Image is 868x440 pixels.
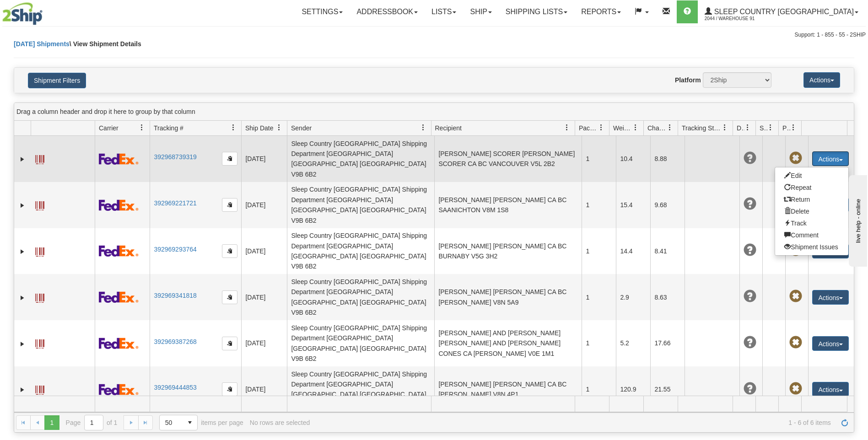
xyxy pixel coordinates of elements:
td: Sleep Country [GEOGRAPHIC_DATA] Shipping Department [GEOGRAPHIC_DATA] [GEOGRAPHIC_DATA] [GEOGRAPH... [287,182,434,228]
span: select [183,415,197,430]
span: Unknown [744,336,756,349]
span: Pickup Not Assigned [789,336,802,349]
div: No rows are selected [250,419,310,426]
td: 15.4 [616,182,650,228]
img: logo2044.jpg [2,2,43,25]
td: 1 [582,136,616,182]
button: Copy to clipboard [222,337,237,350]
div: grid grouping header [14,103,854,121]
span: Pickup Not Assigned [789,244,802,257]
a: Refresh [837,415,852,430]
td: [PERSON_NAME] [PERSON_NAME] CA BC [PERSON_NAME] V8N 5A9 [434,274,582,320]
span: Unknown [744,382,756,395]
td: 10.4 [616,136,650,182]
td: [DATE] [241,274,287,320]
a: Edit [775,170,848,182]
a: Expand [18,385,27,394]
td: [PERSON_NAME] AND [PERSON_NAME] [PERSON_NAME] AND [PERSON_NAME] CONES CA [PERSON_NAME] V0E 1M1 [434,320,582,366]
td: 8.41 [650,228,685,274]
span: 2044 / Warehouse 91 [705,14,773,23]
button: Actions [812,382,849,397]
a: Label [35,243,44,258]
a: 392969444853 [154,384,196,391]
a: 392969341818 [154,292,196,299]
img: 2 - FedEx Express® [99,245,139,257]
span: Shipment Issues [760,123,767,133]
button: Copy to clipboard [222,290,237,304]
a: Return [775,193,848,205]
button: Actions [812,336,849,351]
span: Packages [579,123,598,133]
a: Comment [775,229,848,241]
a: [DATE] Shipments [14,40,70,48]
span: Ship Date [245,123,273,133]
button: Actions [812,151,849,166]
span: Unknown [744,198,756,210]
a: 392969221721 [154,199,196,207]
button: Copy to clipboard [222,198,237,212]
a: Delivery Status filter column settings [740,120,755,135]
a: Delete shipment [775,205,848,217]
td: 8.88 [650,136,685,182]
img: 2 - FedEx Express® [99,199,139,211]
img: 2 - FedEx Express® [99,384,139,395]
span: Pickup Not Assigned [789,152,802,165]
button: Copy to clipboard [222,382,237,396]
a: Sender filter column settings [415,120,431,135]
button: Actions [803,72,840,88]
td: [DATE] [241,366,287,413]
a: Settings [295,0,350,23]
a: Repeat [775,182,848,193]
td: 17.66 [650,320,685,366]
td: [PERSON_NAME] [PERSON_NAME] CA BC SAANICHTON V8M 1S8 [434,182,582,228]
a: Tracking Status filter column settings [717,120,733,135]
span: Sender [291,123,312,133]
span: Charge [647,123,667,133]
a: Pickup Status filter column settings [786,120,801,135]
a: Charge filter column settings [662,120,678,135]
td: [PERSON_NAME] [PERSON_NAME] CA BC [PERSON_NAME] V8N 4P1 [434,366,582,413]
td: Sleep Country [GEOGRAPHIC_DATA] Shipping Department [GEOGRAPHIC_DATA] [GEOGRAPHIC_DATA] [GEOGRAPH... [287,320,434,366]
td: Sleep Country [GEOGRAPHIC_DATA] Shipping Department [GEOGRAPHIC_DATA] [GEOGRAPHIC_DATA] [GEOGRAPH... [287,228,434,274]
a: Expand [18,155,27,164]
button: Shipment Filters [28,73,86,88]
a: Addressbook [350,0,425,23]
span: Recipient [435,123,462,133]
label: Platform [675,75,701,85]
td: [DATE] [241,136,287,182]
a: Carrier filter column settings [134,120,150,135]
button: Actions [812,290,849,305]
td: 120.9 [616,366,650,413]
span: Page 1 [44,415,59,430]
td: Sleep Country [GEOGRAPHIC_DATA] Shipping Department [GEOGRAPHIC_DATA] [GEOGRAPHIC_DATA] [GEOGRAPH... [287,136,434,182]
td: 2.9 [616,274,650,320]
td: Sleep Country [GEOGRAPHIC_DATA] Shipping Department [GEOGRAPHIC_DATA] [GEOGRAPHIC_DATA] [GEOGRAPH... [287,274,434,320]
a: Label [35,197,44,212]
td: [PERSON_NAME] SCORER [PERSON_NAME] SCORER CA BC VANCOUVER V5L 2B2 [434,136,582,182]
span: items per page [159,415,243,430]
span: Pickup Status [782,123,790,133]
td: [DATE] [241,182,287,228]
td: 1 [582,366,616,413]
span: \ View Shipment Details [70,40,141,48]
td: 14.4 [616,228,650,274]
div: Support: 1 - 855 - 55 - 2SHIP [2,31,866,39]
a: Ship Date filter column settings [271,120,287,135]
span: Tracking Status [682,123,722,133]
span: Delivery Status [737,123,744,133]
span: Unknown [744,290,756,303]
span: Page sizes drop down [159,415,198,430]
td: 1 [582,182,616,228]
button: Copy to clipboard [222,244,237,258]
td: 1 [582,320,616,366]
a: Reports [574,0,628,23]
td: 21.55 [650,366,685,413]
button: Copy to clipboard [222,152,237,166]
td: Sleep Country [GEOGRAPHIC_DATA] Shipping Department [GEOGRAPHIC_DATA] [GEOGRAPHIC_DATA] [GEOGRAPH... [287,366,434,413]
a: Label [35,290,44,304]
a: Expand [18,339,27,349]
span: 1 - 6 of 6 items [316,419,831,426]
a: Weight filter column settings [628,120,643,135]
td: [DATE] [241,320,287,366]
input: Page 1 [85,415,103,430]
